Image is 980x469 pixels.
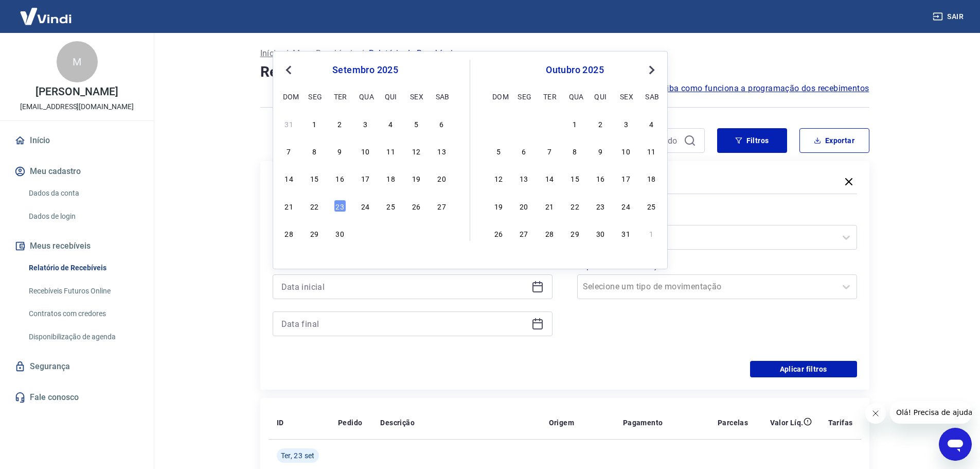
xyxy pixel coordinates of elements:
[939,428,972,461] iframe: Botão para abrir a janela de mensagens
[620,145,632,157] div: Choose sexta-feira, 10 de outubro de 2025
[620,90,632,102] div: sex
[543,145,556,157] div: Choose terça-feira, 7 de outubro de 2025
[620,117,632,130] div: Choose sexta-feira, 3 de outubro de 2025
[308,200,320,212] div: Choose segunda-feira, 22 de setembro de 2025
[20,101,134,112] p: [EMAIL_ADDRESS][DOMAIN_NAME]
[718,418,748,428] p: Parcelas
[283,90,295,102] div: dom
[410,117,422,130] div: Choose sexta-feira, 5 de setembro de 2025
[543,227,556,239] div: Choose terça-feira, 28 de outubro de 2025
[385,145,397,157] div: Choose quinta-feira, 11 de setembro de 2025
[410,90,422,102] div: sex
[25,303,141,324] a: Contratos com credores
[410,145,422,157] div: Choose sexta-feira, 12 de setembro de 2025
[543,200,556,212] div: Choose terça-feira, 21 de outubro de 2025
[57,41,98,82] div: M
[518,117,530,130] div: Choose segunda-feira, 29 de setembro de 2025
[25,281,141,302] a: Recebíveis Futuros Online
[569,117,581,130] div: Choose quarta-feira, 1 de outubro de 2025
[35,86,118,97] p: [PERSON_NAME]
[293,47,357,60] a: Meus Recebíveis
[281,450,315,461] span: Ter, 23 set
[308,145,320,157] div: Choose segunda-feira, 8 de setembro de 2025
[283,200,295,212] div: Choose domingo, 21 de setembro de 2025
[436,172,448,184] div: Choose sábado, 20 de setembro de 2025
[25,183,141,204] a: Dados da conta
[283,145,295,157] div: Choose domingo, 7 de setembro de 2025
[491,64,659,76] div: outubro 2025
[436,200,448,212] div: Choose sábado, 27 de setembro de 2025
[359,117,371,130] div: Choose quarta-feira, 3 de setembro de 2025
[25,206,141,227] a: Dados de login
[283,172,295,184] div: Choose domingo, 14 de setembro de 2025
[645,117,657,130] div: Choose sábado, 4 de outubro de 2025
[492,90,505,102] div: dom
[436,90,448,102] div: sab
[308,227,320,239] div: Choose segunda-feira, 29 de setembro de 2025
[492,200,505,212] div: Choose domingo, 19 de outubro de 2025
[799,128,869,153] button: Exportar
[594,172,607,184] div: Choose quinta-feira, 16 de outubro de 2025
[569,90,581,102] div: qua
[12,355,141,378] a: Segurança
[12,129,141,152] a: Início
[359,200,371,212] div: Choose quarta-feira, 24 de setembro de 2025
[645,90,657,102] div: sab
[646,64,658,76] button: Next Month
[518,172,530,184] div: Choose segunda-feira, 13 de outubro de 2025
[359,145,371,157] div: Choose quarta-feira, 10 de setembro de 2025
[281,316,527,332] input: Data final
[410,200,422,212] div: Choose sexta-feira, 26 de setembro de 2025
[569,227,581,239] div: Choose quarta-feira, 29 de outubro de 2025
[518,145,530,157] div: Choose segunda-feira, 6 de outubro de 2025
[283,227,295,239] div: Choose domingo, 28 de setembro de 2025
[277,418,284,428] p: ID
[518,227,530,239] div: Choose segunda-feira, 27 de outubro de 2025
[260,47,281,60] a: Início
[334,172,346,184] div: Choose terça-feira, 16 de setembro de 2025
[385,227,397,239] div: Choose quinta-feira, 2 de outubro de 2025
[25,257,141,279] a: Relatório de Recebíveis
[12,235,141,257] button: Meus recebíveis
[361,47,364,60] p: /
[549,418,574,428] p: Origem
[334,90,346,102] div: ter
[12,160,141,183] button: Meu cadastro
[594,200,607,212] div: Choose quinta-feira, 23 de outubro de 2025
[410,172,422,184] div: Choose sexta-feira, 19 de setembro de 2025
[518,200,530,212] div: Choose segunda-feira, 20 de outubro de 2025
[260,62,869,82] h4: Relatório de Recebíveis
[436,117,448,130] div: Choose sábado, 6 de setembro de 2025
[308,90,320,102] div: seg
[359,172,371,184] div: Choose quarta-feira, 17 de setembro de 2025
[334,117,346,130] div: Choose terça-feira, 2 de setembro de 2025
[359,227,371,239] div: Choose quarta-feira, 1 de outubro de 2025
[436,145,448,157] div: Choose sábado, 13 de setembro de 2025
[283,117,295,130] div: Choose domingo, 31 de agosto de 2025
[770,418,804,428] p: Valor Líq.
[594,117,607,130] div: Choose quinta-feira, 2 de outubro de 2025
[620,227,632,239] div: Choose sexta-feira, 31 de outubro de 2025
[6,7,86,15] span: Olá! Precisa de ajuda?
[645,227,657,239] div: Choose sábado, 1 de novembro de 2025
[594,90,607,102] div: qui
[623,418,663,428] p: Pagamento
[308,117,320,130] div: Choose segunda-feira, 1 de setembro de 2025
[543,90,556,102] div: ter
[579,211,855,223] label: Forma de Pagamento
[579,260,855,272] label: Tipo de Movimentação
[645,172,657,184] div: Choose sábado, 18 de outubro de 2025
[385,117,397,130] div: Choose quinta-feira, 4 de setembro de 2025
[645,145,657,157] div: Choose sábado, 11 de outubro de 2025
[338,418,362,428] p: Pedido
[518,90,530,102] div: seg
[492,227,505,239] div: Choose domingo, 26 de outubro de 2025
[657,82,869,95] span: Saiba como funciona a programação dos recebimentos
[359,90,371,102] div: qua
[828,418,853,428] p: Tarifas
[334,200,346,212] div: Choose terça-feira, 23 de setembro de 2025
[12,386,141,409] a: Fale conosco
[543,172,556,184] div: Choose terça-feira, 14 de outubro de 2025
